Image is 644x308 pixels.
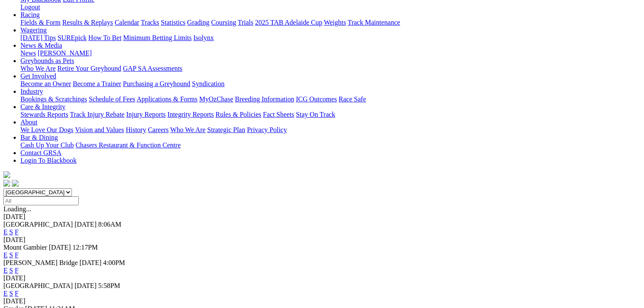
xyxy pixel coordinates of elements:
[98,282,120,289] span: 5:58PM
[137,95,197,103] a: Applications & Forms
[103,259,125,266] span: 4:00PM
[170,126,206,133] a: Who We Are
[338,95,366,103] a: Race Safe
[3,228,8,236] a: E
[20,95,641,103] div: Industry
[123,65,183,72] a: GAP SA Assessments
[126,126,146,133] a: History
[9,290,13,297] a: S
[72,244,98,251] span: 12:17PM
[20,49,36,57] a: News
[20,19,641,26] div: Racing
[247,126,287,133] a: Privacy Policy
[255,19,322,26] a: 2025 TAB Adelaide Cup
[20,141,74,149] a: Cash Up Your Club
[20,65,641,72] div: Greyhounds as Pets
[74,282,97,289] span: [DATE]
[89,34,122,41] a: How To Bet
[3,180,10,187] img: facebook.svg
[12,180,19,187] img: twitter.svg
[74,221,97,228] span: [DATE]
[20,34,56,41] a: [DATE] Tips
[20,126,73,133] a: We Love Our Dogs
[20,103,66,110] a: Care & Integrity
[3,221,73,228] span: [GEOGRAPHIC_DATA]
[123,34,192,41] a: Minimum Betting Limits
[161,19,186,26] a: Statistics
[20,65,56,72] a: Who We Are
[75,126,124,133] a: Vision and Values
[15,290,19,297] a: F
[235,95,294,103] a: Breeding Information
[9,267,13,274] a: S
[3,290,8,297] a: E
[192,80,224,87] a: Syndication
[3,259,78,266] span: [PERSON_NAME] Bridge
[15,228,19,236] a: F
[20,49,641,57] div: News & Media
[20,80,641,88] div: Get Involved
[215,111,261,118] a: Rules & Policies
[20,26,47,34] a: Wagering
[3,244,47,251] span: Mount Gambier
[62,19,113,26] a: Results & Replays
[3,282,73,289] span: [GEOGRAPHIC_DATA]
[20,3,40,11] a: Logout
[20,42,62,49] a: News & Media
[80,259,102,266] span: [DATE]
[98,221,121,228] span: 8:06AM
[324,19,346,26] a: Weights
[3,267,8,274] a: E
[187,19,209,26] a: Grading
[20,126,641,134] div: About
[3,196,79,205] input: Select date
[348,19,400,26] a: Track Maintenance
[141,19,159,26] a: Tracks
[20,141,641,149] div: Bar & Dining
[20,72,56,80] a: Get Involved
[207,126,245,133] a: Strategic Plan
[20,34,641,42] div: Wagering
[296,95,337,103] a: ICG Outcomes
[3,251,8,259] a: E
[9,228,13,236] a: S
[114,19,139,26] a: Calendar
[20,134,58,141] a: Bar & Dining
[3,205,31,213] span: Loading...
[73,80,121,87] a: Become a Trainer
[15,267,19,274] a: F
[15,251,19,259] a: F
[20,19,60,26] a: Fields & Form
[20,57,74,64] a: Greyhounds as Pets
[263,111,294,118] a: Fact Sheets
[3,236,641,244] div: [DATE]
[211,19,236,26] a: Coursing
[20,11,40,18] a: Racing
[89,95,135,103] a: Schedule of Fees
[3,171,10,178] img: logo-grsa-white.png
[20,88,43,95] a: Industry
[3,297,641,305] div: [DATE]
[75,141,180,149] a: Chasers Restaurant & Function Centre
[199,95,233,103] a: MyOzChase
[296,111,335,118] a: Stay On Track
[20,95,87,103] a: Bookings & Scratchings
[49,244,71,251] span: [DATE]
[20,157,77,164] a: Login To Blackbook
[37,49,92,57] a: [PERSON_NAME]
[20,118,37,126] a: About
[238,19,253,26] a: Trials
[123,80,190,87] a: Purchasing a Greyhound
[20,111,641,118] div: Care & Integrity
[3,274,641,282] div: [DATE]
[70,111,124,118] a: Track Injury Rebate
[126,111,166,118] a: Injury Reports
[20,149,61,156] a: Contact GRSA
[20,111,68,118] a: Stewards Reports
[57,65,121,72] a: Retire Your Greyhound
[3,213,641,221] div: [DATE]
[167,111,214,118] a: Integrity Reports
[148,126,169,133] a: Careers
[9,251,13,259] a: S
[57,34,86,41] a: SUREpick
